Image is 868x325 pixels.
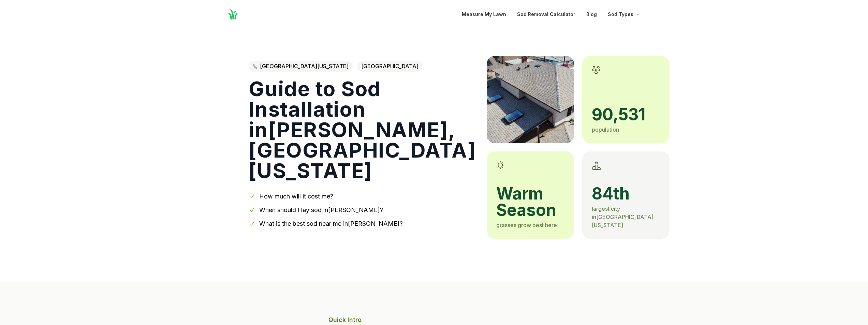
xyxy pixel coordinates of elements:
span: largest city in [GEOGRAPHIC_DATA][US_STATE] [592,205,653,228]
a: How much will it cost me? [259,193,333,200]
span: warm season [496,186,564,218]
a: What is the best sod near me in[PERSON_NAME]? [259,220,403,227]
span: [GEOGRAPHIC_DATA] [357,61,423,72]
p: Quick Intro [328,315,540,325]
span: 90,531 [592,106,660,123]
h1: Guide to Sod Installation in [PERSON_NAME] , [GEOGRAPHIC_DATA][US_STATE] [249,78,476,181]
span: grasses grow best here [496,222,557,228]
span: population [592,126,619,133]
img: Southern California state outline [253,64,257,69]
a: [GEOGRAPHIC_DATA][US_STATE] [249,61,353,72]
span: 84th [592,186,660,202]
a: Measure My Lawn [462,10,506,18]
a: Sod Removal Calculator [517,10,575,18]
a: When should I lay sod in[PERSON_NAME]? [259,206,383,213]
button: Sod Types [608,10,642,18]
a: Blog [586,10,597,18]
img: A picture of Carson [487,56,574,143]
